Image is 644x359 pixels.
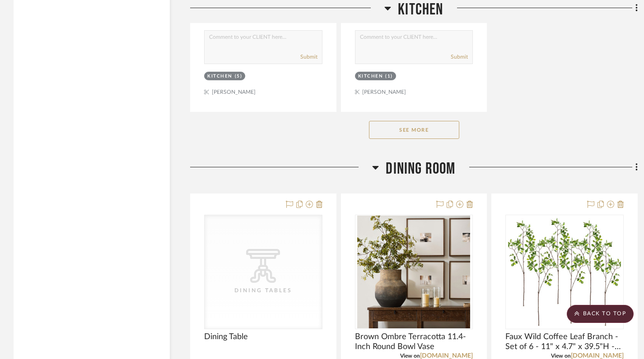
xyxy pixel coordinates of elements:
[420,353,473,359] a: [DOMAIN_NAME]
[567,305,634,323] scroll-to-top-button: BACK TO TOP
[385,73,393,80] div: (1)
[505,332,624,352] span: Faux Wild Coffee Leaf Branch - Set of 6 - 11" x 4.7" x 39.5"H - Green
[451,53,468,61] button: Submit
[235,73,243,80] div: (5)
[207,73,233,80] div: Kitchen
[369,121,459,139] button: See More
[218,286,308,295] div: Dining Tables
[571,353,624,359] a: [DOMAIN_NAME]
[358,73,383,80] div: Kitchen
[508,216,621,328] img: Faux Wild Coffee Leaf Branch - Set of 6 - 11" x 4.7" x 39.5"H - Green
[355,332,473,352] span: Brown Ombre Terracotta 11.4-Inch Round Bowl Vase
[357,216,470,328] img: Brown Ombre Terracotta 11.4-Inch Round Bowl Vase
[300,53,317,61] button: Submit
[386,159,455,179] span: Dining Room
[204,332,248,342] span: Dining Table
[551,353,571,359] span: View on
[400,353,420,359] span: View on
[355,215,473,329] div: 0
